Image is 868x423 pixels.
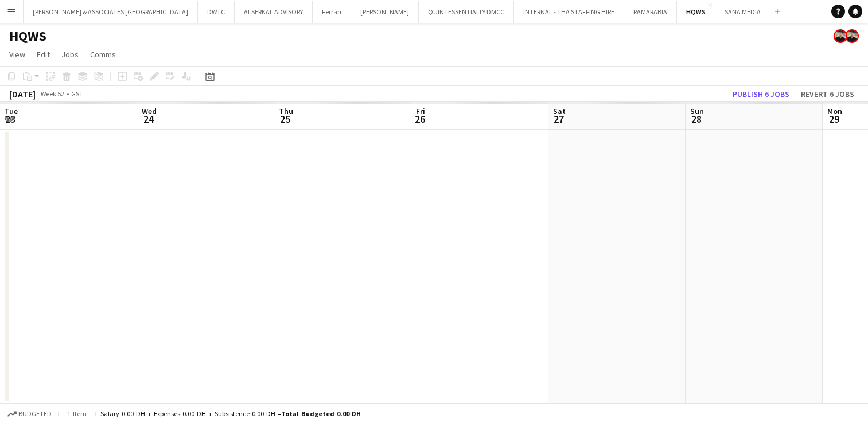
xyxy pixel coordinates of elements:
span: View [9,49,25,60]
span: 23 [3,112,18,126]
span: 24 [140,112,157,126]
a: Edit [32,47,55,62]
button: Publish 6 jobs [728,87,794,101]
span: 25 [277,112,293,126]
span: Mon [827,106,842,116]
span: Sat [553,106,566,116]
span: Budgeted [18,410,52,418]
span: 28 [688,112,704,126]
button: Budgeted [6,408,53,420]
button: QUINTESSENTIALLY DMCC [419,1,514,23]
div: GST [71,89,83,98]
button: Ferrari [313,1,351,23]
a: Comms [85,47,120,62]
span: 26 [414,112,425,126]
span: Comms [90,49,116,60]
span: 29 [826,112,842,126]
span: Fri [416,106,425,116]
button: SANA MEDIA [715,1,770,23]
span: Total Budgeted 0.00 DH [281,409,361,418]
button: Revert 6 jobs [796,87,859,101]
app-user-avatar: Glenn Lloyd [834,29,847,43]
a: View [5,47,30,62]
span: Week 52 [38,89,67,98]
app-user-avatar: Glenn Lloyd [845,29,859,43]
button: DWTC [198,1,235,23]
span: Sun [690,106,704,116]
h1: HQWS [9,28,46,45]
span: Wed [142,106,157,116]
span: Thu [279,106,293,116]
span: Jobs [61,49,79,60]
span: Edit [37,49,50,60]
div: [DATE] [9,88,36,100]
button: [PERSON_NAME] & ASSOCIATES [GEOGRAPHIC_DATA] [24,1,198,23]
button: INTERNAL - THA STAFFING HIRE [514,1,624,23]
span: 1 item [63,409,91,418]
button: [PERSON_NAME] [351,1,419,23]
span: Tue [5,106,18,116]
button: ALSERKAL ADVISORY [235,1,313,23]
a: Jobs [57,47,83,62]
button: HQWS [677,1,715,23]
button: RAMARABIA [624,1,677,23]
div: Salary 0.00 DH + Expenses 0.00 DH + Subsistence 0.00 DH = [100,409,361,418]
span: 27 [551,112,566,126]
